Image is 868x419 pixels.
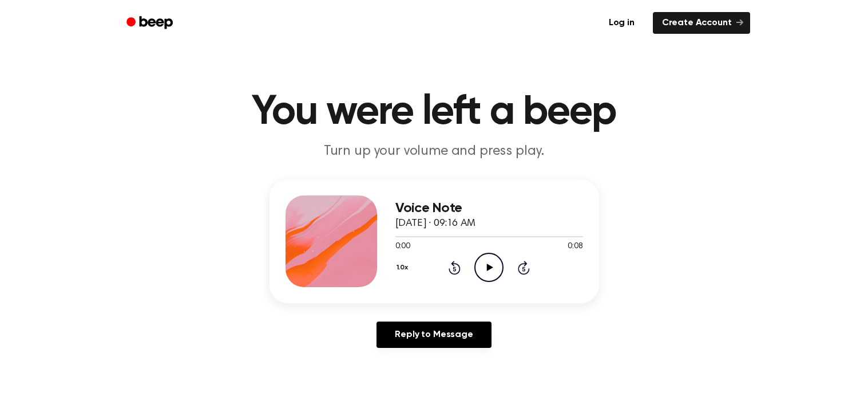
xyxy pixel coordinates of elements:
p: Turn up your volume and press play. [215,142,654,161]
span: [DATE] · 09:16 AM [395,218,475,229]
span: 0:00 [395,241,410,253]
h1: You were left a beep [141,92,727,133]
a: Create Account [653,12,750,34]
a: Reply to Message [376,322,491,348]
a: Log in [597,10,646,36]
a: Beep [118,12,183,34]
h3: Voice Note [395,201,583,216]
span: 0:08 [568,241,582,253]
button: 1.0x [395,258,413,277]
